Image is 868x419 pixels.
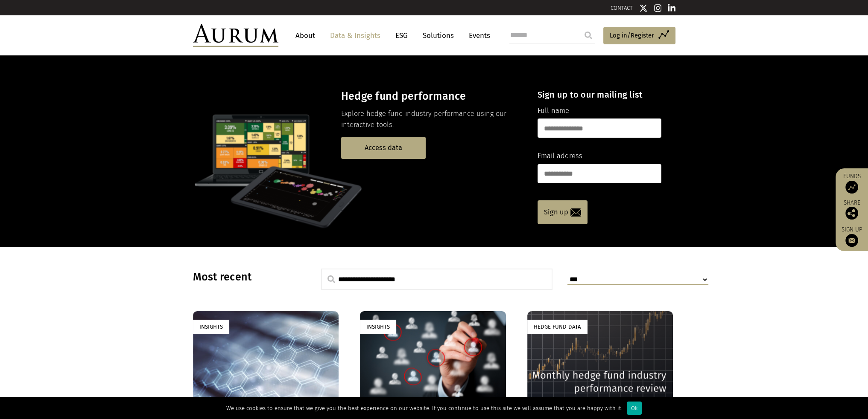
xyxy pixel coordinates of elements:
[845,181,858,194] img: Access Funds
[527,320,587,334] div: Hedge Fund Data
[603,27,675,45] a: Log in/Register
[538,90,661,100] h4: Sign up to our mailing list
[580,27,597,44] input: Submit
[840,226,864,247] a: Sign up
[845,207,858,220] img: Share this post
[627,402,642,415] div: Ok
[538,200,587,224] a: Sign up
[840,173,864,194] a: Funds
[360,320,396,334] div: Insights
[327,275,335,283] img: search.svg
[193,24,278,47] img: Aurum
[840,200,864,220] div: Share
[193,320,229,334] div: Insights
[193,271,300,283] h3: Most recent
[341,90,523,103] h3: Hedge fund performance
[326,28,385,43] a: Data & Insights
[391,28,412,43] a: ESG
[465,28,490,43] a: Events
[341,108,523,131] p: Explore hedge fund industry performance using our interactive tools.
[845,234,858,247] img: Sign up to our newsletter
[610,30,654,40] span: Log in/Register
[538,105,569,116] label: Full name
[570,208,581,217] img: email-icon
[291,28,319,43] a: About
[538,150,582,162] label: Email address
[611,5,633,11] a: CONTACT
[654,4,662,12] img: Instagram icon
[418,28,458,43] a: Solutions
[639,4,648,12] img: Twitter icon
[668,4,675,12] img: Linkedin icon
[341,137,426,159] a: Access data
